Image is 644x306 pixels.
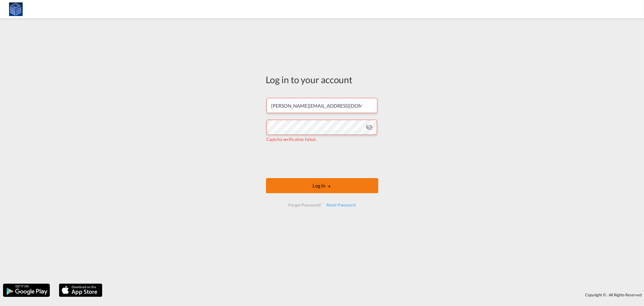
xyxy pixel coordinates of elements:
[286,200,324,210] div: Forgot Password?
[2,283,50,298] img: google.png
[267,98,377,113] input: Enter email/phone number
[58,283,103,298] img: apple.png
[266,178,378,193] button: LOGIN
[324,200,358,210] div: Reset Password
[105,290,644,300] div: Copyright © . All Rights Reserved
[276,148,368,172] iframe: reCAPTCHA
[366,124,373,131] md-icon: icon-eye-off
[9,2,23,16] img: fff785d0086311efa2d3e168b14c2f64.png
[267,137,316,142] span: Captcha verification failed.
[266,73,378,86] div: Log in to your account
